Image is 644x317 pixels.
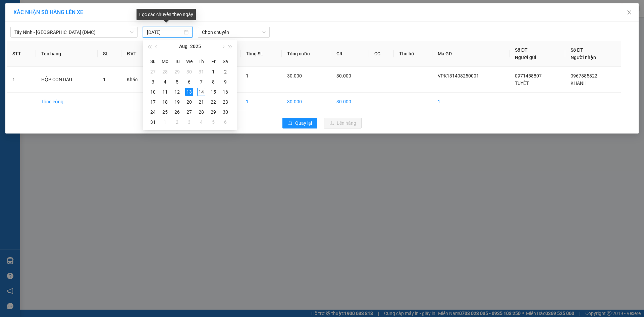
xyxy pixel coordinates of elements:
[13,9,83,15] span: XÁC NHẬN SỐ HÀNG LÊN XE
[171,87,183,97] td: 2025-08-12
[183,77,195,87] td: 2025-08-06
[183,56,195,67] th: We
[209,88,217,96] div: 15
[336,73,351,78] span: 30.000
[571,55,596,60] span: Người nhận
[147,29,182,36] input: 13/08/2025
[8,49,61,60] b: GỬI : PV K13
[147,56,159,67] th: Su
[36,67,98,93] td: HỘP CON DẤU
[209,98,217,106] div: 22
[159,117,171,127] td: 2025-09-01
[14,27,133,37] span: Tây Ninh - Sài Gòn (DMC)
[209,78,217,86] div: 8
[324,118,362,128] button: uploadLên hàng
[219,77,231,87] td: 2025-08-09
[221,78,229,86] div: 9
[219,97,231,107] td: 2025-08-23
[185,68,193,76] div: 30
[7,41,36,67] th: STT
[195,87,207,97] td: 2025-08-14
[209,68,217,76] div: 1
[438,73,479,78] span: VPK131408250001
[8,8,42,42] img: logo.jpg
[207,67,219,77] td: 2025-08-01
[183,67,195,77] td: 2025-07-30
[183,117,195,127] td: 2025-09-03
[147,67,159,77] td: 2025-07-27
[149,68,157,76] div: 27
[149,108,157,116] div: 24
[219,117,231,127] td: 2025-09-06
[571,81,587,86] span: KHANH
[63,25,280,33] li: Hotline: 1900 8153
[36,93,98,111] td: Tổng cộng
[98,41,121,67] th: SL
[185,78,193,86] div: 6
[282,41,331,67] th: Tổng cước
[121,41,153,67] th: ĐVT
[197,118,205,126] div: 4
[147,107,159,117] td: 2025-08-24
[171,77,183,87] td: 2025-08-05
[63,16,280,25] li: [STREET_ADDRESS][PERSON_NAME]. [GEOGRAPHIC_DATA], Tỉnh [GEOGRAPHIC_DATA]
[149,88,157,96] div: 10
[7,67,36,93] td: 1
[515,73,542,78] span: 0971458807
[207,107,219,117] td: 2025-08-29
[207,87,219,97] td: 2025-08-15
[173,88,181,96] div: 12
[171,67,183,77] td: 2025-07-29
[246,73,249,78] span: 1
[161,118,169,126] div: 1
[173,118,181,126] div: 2
[161,108,169,116] div: 25
[221,88,229,96] div: 16
[159,97,171,107] td: 2025-08-18
[197,78,205,86] div: 7
[173,78,181,86] div: 5
[161,98,169,106] div: 18
[627,10,632,15] span: close
[202,27,266,37] span: Chọn chuyến
[620,3,639,22] button: Close
[240,41,282,67] th: Tổng SL
[219,67,231,77] td: 2025-08-02
[209,118,217,126] div: 5
[197,98,205,106] div: 21
[161,78,169,86] div: 4
[171,97,183,107] td: 2025-08-19
[147,97,159,107] td: 2025-08-17
[149,78,157,86] div: 3
[369,41,394,67] th: CC
[185,108,193,116] div: 27
[288,121,292,126] span: rollback
[195,67,207,77] td: 2025-07-31
[149,98,157,106] div: 17
[221,68,229,76] div: 2
[147,77,159,87] td: 2025-08-03
[331,41,369,67] th: CR
[331,93,369,111] td: 30.000
[159,67,171,77] td: 2025-07-28
[209,108,217,116] div: 29
[515,47,528,53] span: Số ĐT
[171,117,183,127] td: 2025-09-02
[183,87,195,97] td: 2025-08-13
[159,77,171,87] td: 2025-08-04
[161,88,169,96] div: 11
[185,88,193,96] div: 13
[207,56,219,67] th: Fr
[159,56,171,67] th: Mo
[221,108,229,116] div: 30
[171,107,183,117] td: 2025-08-26
[195,97,207,107] td: 2025-08-21
[179,40,187,53] button: Aug
[183,97,195,107] td: 2025-08-20
[137,9,196,20] div: Lọc các chuyến theo ngày
[515,81,529,86] span: TUYẾT
[195,56,207,67] th: Th
[173,68,181,76] div: 29
[207,97,219,107] td: 2025-08-22
[147,117,159,127] td: 2025-08-31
